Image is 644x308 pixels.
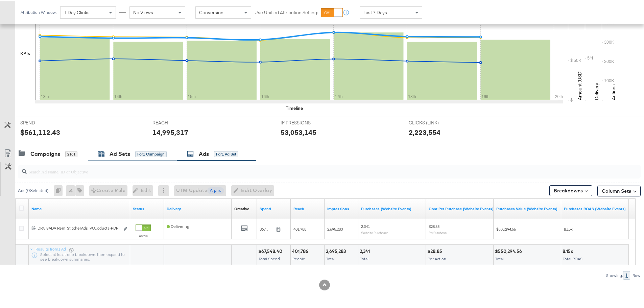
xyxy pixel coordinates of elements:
[54,184,66,195] div: 0
[27,161,583,174] input: Search Ad Name, ID or Objective
[564,205,626,210] a: The total value of the purchase actions divided by spend tracked by your Custom Audience pixel on...
[135,150,167,156] div: for 1 Campaign
[281,126,316,136] div: 53,053,145
[597,184,641,195] button: Column Sets
[38,224,120,230] div: DPA_SADA Rem_StitcherAds_VO...oducts-PDP
[258,247,284,253] div: $67,548.40
[234,205,249,210] a: Shows the creative associated with your ad.
[110,149,130,157] div: Ad Sets
[360,255,368,260] span: Total
[152,126,188,136] div: 14,995,317
[495,255,504,260] span: Total
[606,272,623,277] div: Showing:
[563,255,582,260] span: Total ROAS
[496,205,558,210] a: The total value of the purchase actions tracked by your Custom Audience pixel on your website aft...
[577,69,583,99] text: Amount (USD)
[31,205,127,210] a: Ad Name.
[327,225,343,230] span: 2,695,283
[361,222,370,228] span: 2,341
[293,205,322,210] a: The number of people your ad was served to.
[327,205,356,210] a: The number of times your ad was served. On mobile apps an ad is counted as served the first time ...
[167,205,229,210] a: Reflects the ability of your Ad to achieve delivery.
[199,149,209,157] div: Ads
[255,8,318,15] label: Use Unified Attribution Setting:
[152,118,203,125] span: REACH
[214,150,238,156] div: for 1 Ad Set
[65,150,77,156] div: 2161
[594,81,600,99] text: Delivery
[429,229,447,233] sub: Per Purchase
[259,255,280,260] span: Total Spend
[286,104,303,110] div: Timeline
[429,222,439,228] span: $28.85
[429,205,494,210] a: The average cost for each purchase tracked by your Custom Audience pixel on your website after pe...
[20,118,71,125] span: SPEND
[361,229,388,233] sub: Website Purchases
[136,232,151,237] label: Active
[293,225,306,230] span: 401,788
[292,247,310,253] div: 401,786
[234,205,249,210] div: Creative
[409,118,459,125] span: CLICKS (LINK)
[133,205,161,210] a: Shows the current state of your Ad.
[20,126,60,136] div: $561,112.43
[167,222,189,228] span: Delivering
[20,9,57,14] div: Attribution Window:
[427,247,444,253] div: $28.85
[18,186,49,192] div: Ads ( 0 Selected)
[64,8,90,14] span: 1 Day Clicks
[326,255,335,260] span: Total
[495,247,524,253] div: $550,294.56
[623,270,630,278] div: 1
[611,83,617,99] text: Actions
[563,247,575,253] div: 8.15x
[326,247,348,253] div: 2,695,283
[20,49,30,55] div: KPIs
[409,126,440,136] div: 2,223,554
[428,255,446,260] span: Per Action
[361,205,423,210] a: The number of times a purchase was made tracked by your Custom Audience pixel on your website aft...
[199,8,223,14] span: Conversion
[496,225,516,230] span: $550,294.56
[260,225,273,230] span: $67,548.40
[260,205,288,210] a: The total amount spent to date.
[281,118,331,125] span: IMPRESSIONS
[133,8,153,14] span: No Views
[360,247,372,253] div: 2,341
[564,225,573,230] span: 8.15x
[549,184,592,195] button: Breakdowns
[30,149,60,157] div: Campaigns
[632,272,641,277] div: Row
[363,8,387,14] span: Last 7 Days
[292,255,305,260] span: People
